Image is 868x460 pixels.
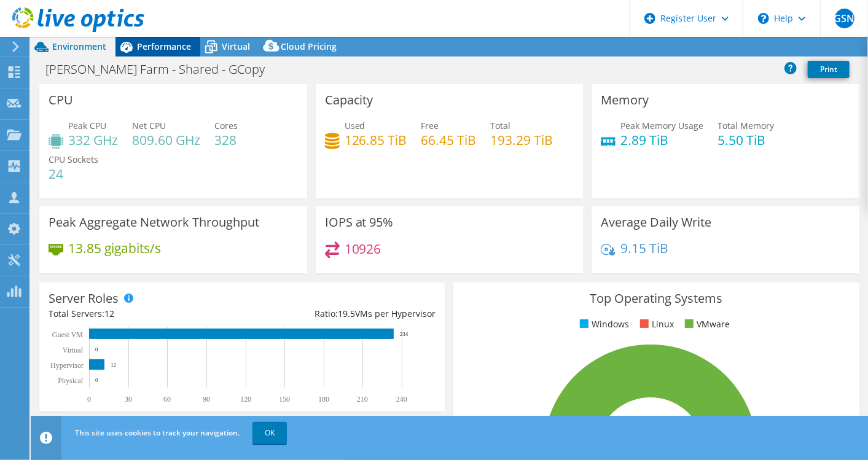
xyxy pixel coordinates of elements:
[758,13,769,24] svg: \n
[637,318,674,331] li: Linux
[52,330,83,339] text: Guest VM
[214,133,238,147] h4: 328
[357,395,368,403] text: 210
[111,362,116,368] text: 12
[601,216,711,229] h3: Average Daily Write
[132,133,200,147] h4: 809.60 GHz
[49,292,119,305] h3: Server Roles
[163,395,171,403] text: 60
[68,120,106,131] span: Peak CPU
[717,120,774,131] span: Total Memory
[222,41,250,52] span: Virtual
[68,241,161,255] h4: 13.85 gigabits/s
[125,395,132,403] text: 30
[52,41,106,52] span: Environment
[132,120,166,131] span: Net CPU
[49,154,98,165] span: CPU Sockets
[203,395,210,403] text: 90
[104,308,114,319] span: 12
[808,61,850,78] a: Print
[682,318,730,331] li: VMware
[717,133,774,147] h4: 5.50 TiB
[620,241,668,255] h4: 9.15 TiB
[75,427,240,438] span: This site uses cookies to track your navigation.
[252,422,287,444] a: OK
[491,133,553,147] h4: 193.29 TiB
[49,167,98,181] h4: 24
[396,395,407,403] text: 240
[49,93,73,107] h3: CPU
[50,361,84,370] text: Hypervisor
[49,307,242,321] div: Total Servers:
[214,120,238,131] span: Cores
[49,216,259,229] h3: Peak Aggregate Network Throughput
[421,120,439,131] span: Free
[325,93,373,107] h3: Capacity
[491,120,511,131] span: Total
[318,395,329,403] text: 180
[345,133,407,147] h4: 126.85 TiB
[463,292,850,305] h3: Top Operating Systems
[345,242,381,255] h4: 10926
[281,41,337,52] span: Cloud Pricing
[137,41,191,52] span: Performance
[338,308,355,319] span: 19.5
[95,377,98,383] text: 0
[835,9,854,28] span: GSN
[40,63,284,76] h1: [PERSON_NAME] Farm - Shared - GCopy
[620,120,703,131] span: Peak Memory Usage
[279,395,290,403] text: 150
[87,395,91,403] text: 0
[400,331,409,337] text: 234
[95,346,98,353] text: 0
[63,346,84,354] text: Virtual
[240,395,251,403] text: 120
[345,120,366,131] span: Used
[68,133,118,147] h4: 332 GHz
[242,307,436,321] div: Ratio: VMs per Hypervisor
[601,93,649,107] h3: Memory
[421,133,477,147] h4: 66.45 TiB
[620,133,703,147] h4: 2.89 TiB
[58,376,83,385] text: Physical
[577,318,629,331] li: Windows
[325,216,394,229] h3: IOPS at 95%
